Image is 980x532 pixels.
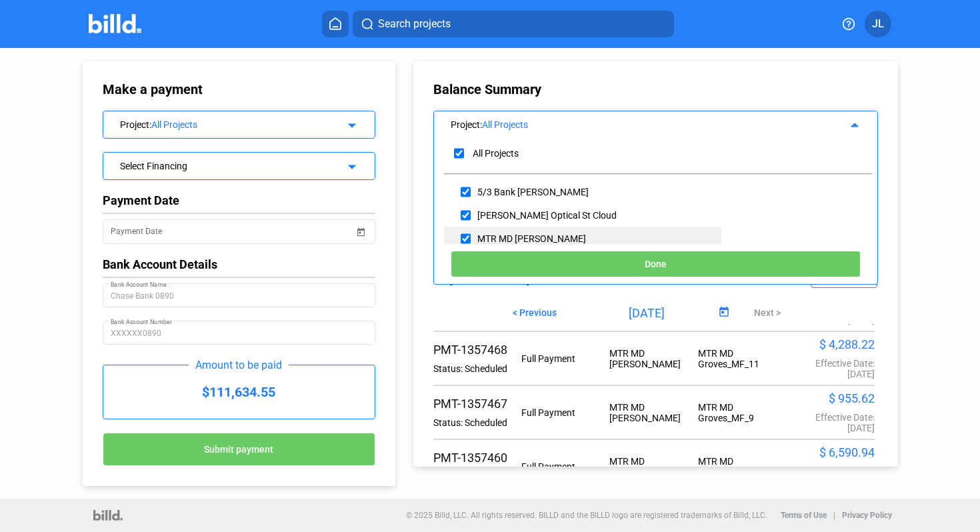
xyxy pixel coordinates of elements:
[103,433,375,466] button: Submit payment
[786,412,874,433] div: Effective Date: [DATE]
[503,301,567,324] button: < Previous
[451,117,819,130] div: Project
[609,348,697,369] div: MTR MD [PERSON_NAME]
[103,81,267,97] div: Make a payment
[521,407,609,418] div: Full Payment
[786,466,874,487] div: Effective Date: [DATE]
[451,251,861,277] button: Done
[872,16,884,32] span: JL
[355,217,368,231] button: Open calendar
[103,257,375,271] div: Bank Account Details
[433,417,521,428] div: Status: Scheduled
[715,304,733,322] button: Open calendar
[833,511,835,520] p: |
[433,363,521,374] div: Status: Scheduled
[433,451,521,465] div: PMT-1357460
[120,117,334,130] div: Project
[189,359,289,371] div: Amount to be paid
[433,343,521,357] div: PMT-1357468
[353,11,674,37] button: Search projects
[477,233,586,244] div: MTR MD [PERSON_NAME]
[204,445,273,455] span: Submit payment
[513,307,557,318] span: < Previous
[149,119,151,130] span: :
[754,307,781,318] span: Next >
[433,81,878,97] div: Balance Summary
[698,402,786,423] div: MTR MD Groves_MF_9
[786,445,874,459] div: $ 6,590.94
[342,115,358,131] mat-icon: arrow_drop_down
[645,259,667,270] span: Done
[342,157,358,173] mat-icon: arrow_drop_down
[781,511,827,520] b: Terms of Use
[482,119,819,130] div: All Projects
[473,148,519,159] div: All Projects
[89,14,141,33] img: Billd Company Logo
[378,16,451,32] span: Search projects
[842,511,892,520] b: Privacy Policy
[786,358,874,379] div: Effective Date: [DATE]
[120,158,334,171] div: Select Financing
[103,193,375,207] div: Payment Date
[698,456,786,477] div: MTR MD Groves_MF_2
[103,365,375,419] div: $111,634.55
[865,11,891,37] button: JL
[477,187,589,197] div: 5/3 Bank [PERSON_NAME]
[786,391,874,405] div: $ 955.62
[406,511,767,520] p: © 2025 Billd, LLC. All rights reserved. BILLD and the BILLD logo are registered trademarks of Bil...
[744,301,791,324] button: Next >
[480,119,482,130] span: :
[786,337,874,351] div: $ 4,288.22
[521,353,609,364] div: Full Payment
[609,402,697,423] div: MTR MD [PERSON_NAME]
[609,456,697,477] div: MTR MD [PERSON_NAME]
[477,210,617,221] div: [PERSON_NAME] Optical St Cloud
[521,461,609,472] div: Full Payment
[845,115,861,131] mat-icon: arrow_drop_up
[93,510,122,521] img: logo
[433,397,521,411] div: PMT-1357467
[151,119,334,130] div: All Projects
[698,348,786,369] div: MTR MD Groves_MF_11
